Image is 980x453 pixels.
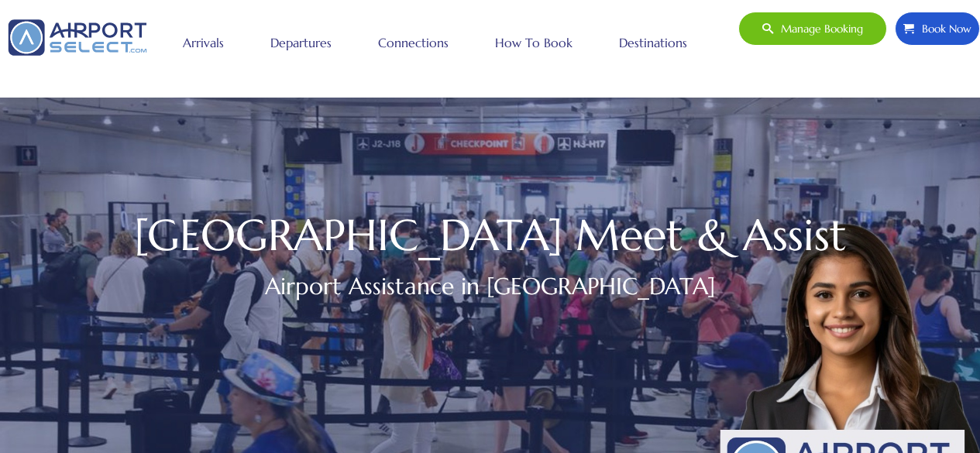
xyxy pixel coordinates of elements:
span: Manage booking [773,12,863,45]
a: Departures [266,23,335,62]
a: Book Now [895,12,980,46]
span: Book Now [914,12,971,45]
a: Connections [374,23,452,62]
a: Manage booking [738,12,887,46]
a: How to book [491,23,576,62]
h2: Airport Assistance in [GEOGRAPHIC_DATA] [54,269,926,304]
a: Arrivals [179,23,228,62]
h1: [GEOGRAPHIC_DATA] Meet & Assist [54,218,926,253]
a: Destinations [615,23,691,62]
